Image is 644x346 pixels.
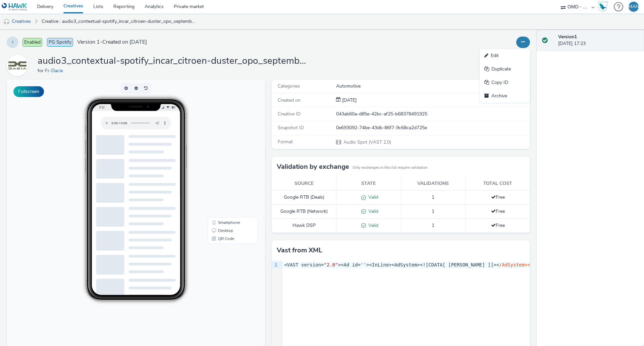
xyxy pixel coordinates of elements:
[401,177,466,191] th: Validations
[628,2,639,12] div: MAN
[38,55,306,67] h1: audio3_contextual-spotify_incar_citroen-duster_opo_septembre-s_audio-pcc-nd-na-cpm-30_no_skip
[491,208,505,214] span: Free
[278,97,301,103] span: Created on
[341,97,357,104] div: Creation 29 August 2025, 17:23
[491,222,505,229] span: Free
[278,139,293,145] span: Format
[47,38,73,47] span: PG Spotify
[480,89,530,103] a: Archive
[499,262,624,267] span: /AdSystem><AdTitle><![CDATA[ Test_Hawk ]]></
[202,155,250,163] li: QR Code
[336,83,529,90] div: Automotive
[211,157,227,161] span: QR Code
[432,194,434,200] span: 1
[22,38,42,47] span: Enabled
[324,262,338,267] span: "2.0"
[211,149,226,153] span: Desktop
[272,205,336,219] td: Google RTB (Network)
[336,177,401,191] th: State
[353,165,427,170] small: Only exchanges in this list require validation
[77,38,147,46] span: Version 1 - Created on [DATE]
[8,56,27,75] img: Fr-Dacia
[272,177,336,191] th: Source
[211,141,233,145] span: Smartphone
[466,177,530,191] th: Total cost
[336,125,529,131] div: 0e693092-74be-43db-86f7-9c68ca2d725e
[272,218,336,233] td: Hawk DSP
[45,67,65,74] a: Fr-Dacia
[277,162,349,172] h3: Validation by exchange
[366,194,378,200] span: Valid
[343,139,391,145] span: Audio Spot (VAST 2.0)
[558,34,639,47] div: [DATE] 17:23
[278,111,301,117] span: Creative ID
[598,1,610,12] a: Hawk Academy
[491,194,505,200] span: Free
[277,245,322,255] h3: Vast from XML
[13,86,44,97] button: Fullscreen
[38,13,199,30] a: Creative : audio3_contextual-spotify_incar_citroen-duster_opo_septembre-s_audio-pcc-nd-na-cpm-30_...
[598,1,608,12] img: Hawk Academy
[480,76,530,89] a: Copy ID
[38,67,45,74] span: for
[558,34,577,40] strong: Version 1
[3,18,10,25] img: audio
[202,139,250,147] li: Smartphone
[432,208,434,214] span: 1
[7,62,31,68] a: Fr-Dacia
[361,262,366,267] span: ''
[432,222,434,229] span: 1
[92,26,98,30] span: 9:32
[480,62,530,76] a: Duplicate
[278,125,304,131] span: Snapshot ID
[366,222,378,229] span: Valid
[336,111,529,117] div: 043ab60a-d85e-42bc-af25-b68378491925
[278,83,300,89] span: Categories
[366,208,378,214] span: Valid
[480,49,530,62] a: Edit
[272,262,278,268] div: 1
[202,147,250,155] li: Desktop
[341,97,357,103] span: [DATE]
[272,191,336,205] td: Google RTB (Deals)
[2,3,28,11] img: undefined Logo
